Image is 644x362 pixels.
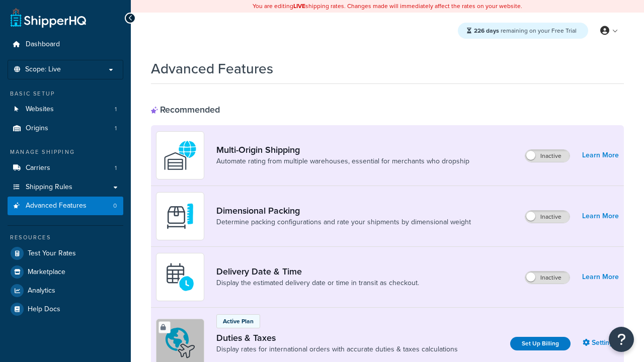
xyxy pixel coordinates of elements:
[163,259,198,295] img: gfkeb5ejjkALwAAAABJRU5ErkJggg==
[26,105,54,114] span: Websites
[582,270,619,284] a: Learn More
[113,202,117,210] span: 0
[293,2,305,11] b: LIVE
[25,65,61,74] span: Scope: Live
[26,40,60,49] span: Dashboard
[26,164,50,172] span: Carriers
[216,205,471,216] a: Dimensional Packing
[115,124,117,133] span: 1
[525,150,570,162] label: Inactive
[216,144,469,155] a: Multi-Origin Shipping
[115,105,117,114] span: 1
[8,244,123,262] a: Test Your Rates
[474,26,577,35] span: remaining on your Free Trial
[216,217,471,227] a: Determine packing configurations and rate your shipments by dimensional weight
[8,100,123,119] li: Websites
[8,159,123,177] li: Carriers
[8,159,123,177] a: Carriers1
[216,344,458,354] a: Display rates for international orders with accurate duties & taxes calculations
[8,119,123,138] li: Origins
[474,26,499,35] strong: 226 days
[26,124,48,133] span: Origins
[8,197,123,215] a: Advanced Features0
[8,300,123,318] a: Help Docs
[151,59,273,78] h1: Advanced Features
[8,100,123,119] a: Websites1
[609,327,634,352] button: Open Resource Center
[8,119,123,138] a: Origins1
[8,282,123,300] a: Analytics
[163,199,198,234] img: DTVBYsAAAAAASUVORK5CYII=
[8,197,123,215] li: Advanced Features
[8,178,123,197] a: Shipping Rules
[216,278,419,288] a: Display the estimated delivery date or time in transit as checkout.
[28,305,60,314] span: Help Docs
[8,148,123,156] div: Manage Shipping
[223,317,254,326] p: Active Plan
[28,268,65,277] span: Marketplace
[8,233,123,242] div: Resources
[216,332,458,343] a: Duties & Taxes
[26,202,87,210] span: Advanced Features
[28,249,76,258] span: Test Your Rates
[28,287,55,295] span: Analytics
[26,183,72,192] span: Shipping Rules
[583,336,619,350] a: Settings
[582,209,619,223] a: Learn More
[163,138,198,173] img: WatD5o0RtDAAAAAElFTkSuQmCC
[8,89,123,98] div: Basic Setup
[582,148,619,162] a: Learn More
[510,337,571,350] a: Set Up Billing
[525,211,570,223] label: Inactive
[216,266,419,277] a: Delivery Date & Time
[115,164,117,172] span: 1
[525,271,570,284] label: Inactive
[8,35,123,54] a: Dashboard
[8,263,123,281] a: Marketplace
[151,104,220,115] div: Recommended
[216,156,469,166] a: Automate rating from multiple warehouses, essential for merchants who dropship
